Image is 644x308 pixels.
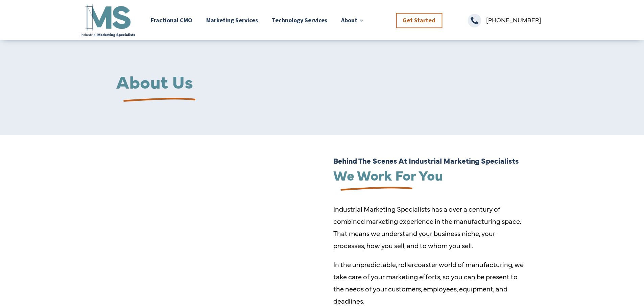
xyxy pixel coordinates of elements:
[468,14,481,27] span: 
[333,258,528,307] p: In the unpredictable, rollercoaster world of manufacturing, we take care of your marketing effort...
[333,157,528,168] h6: Behind The Scenes At Industrial Marketing Specialists
[206,2,258,38] a: Marketing Services
[341,2,364,38] a: About
[116,72,528,93] h1: About Us
[333,203,528,258] p: Industrial Marketing Specialists has a over a century of combined marketing experience in the man...
[116,92,198,109] img: underline
[272,2,327,38] a: Technology Services
[333,181,415,198] img: underline
[486,14,565,26] p: [PHONE_NUMBER]
[396,13,442,28] a: Get Started
[151,2,192,38] a: Fractional CMO
[333,168,528,185] h2: We Work For You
